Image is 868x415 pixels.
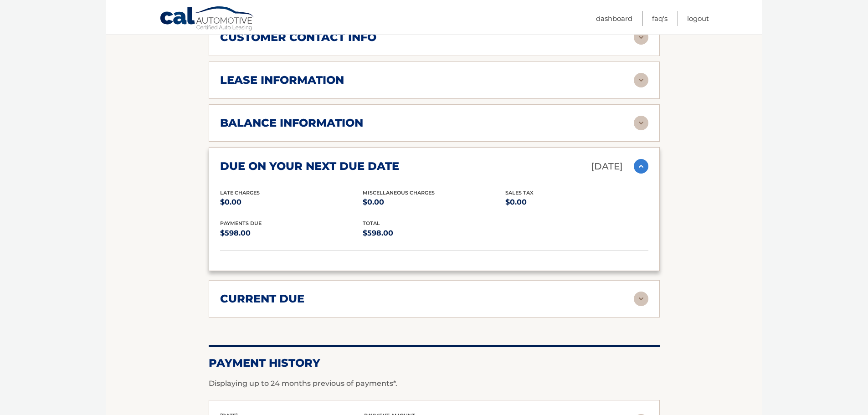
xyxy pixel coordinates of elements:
p: $598.00 [220,227,363,240]
img: accordion-rest.svg [634,73,648,87]
p: $598.00 [363,227,505,240]
img: accordion-rest.svg [634,30,648,45]
h2: lease information [220,73,344,87]
img: accordion-rest.svg [634,116,648,130]
a: Logout [687,11,709,26]
p: $0.00 [220,196,363,209]
img: accordion-active.svg [634,159,648,174]
h2: current due [220,292,304,306]
p: [DATE] [591,159,623,174]
h2: customer contact info [220,31,376,44]
a: Cal Automotive [159,6,255,32]
h2: balance information [220,116,363,130]
span: total [363,220,380,226]
h2: Payment History [209,356,660,370]
span: Sales Tax [505,190,534,196]
h2: due on your next due date [220,159,399,173]
span: Miscellaneous Charges [363,190,435,196]
img: accordion-rest.svg [634,292,648,306]
span: Payments Due [220,220,262,226]
a: FAQ's [652,11,668,26]
p: $0.00 [505,196,648,209]
p: $0.00 [363,196,505,209]
span: Late Charges [220,190,260,196]
p: Displaying up to 24 months previous of payments*. [209,378,660,389]
a: Dashboard [596,11,632,26]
